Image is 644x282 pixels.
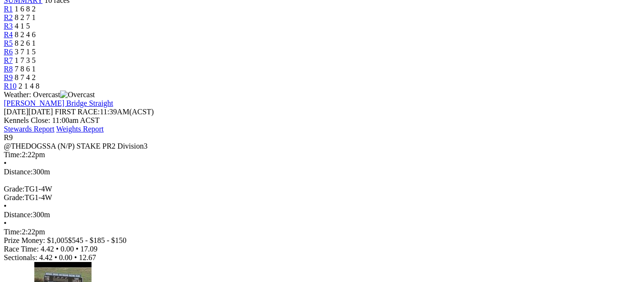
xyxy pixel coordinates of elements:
a: R5 [4,39,13,47]
span: 17.09 [81,245,98,253]
span: Distance: [4,168,32,176]
span: 7 8 6 1 [15,65,36,73]
span: 8 2 7 1 [15,13,36,21]
span: 1 6 8 2 [15,5,36,13]
a: R8 [4,65,13,73]
span: [DATE] [4,108,29,116]
a: R1 [4,5,13,13]
span: Distance: [4,211,32,219]
span: Time: [4,151,22,159]
a: Weights Report [56,125,104,133]
span: 0.00 [61,245,74,253]
span: FIRST RACE: [55,108,100,116]
div: TG1-4W [4,185,640,193]
a: R10 [4,82,17,90]
span: Grade: [4,185,25,193]
a: R9 [4,73,13,81]
span: • [54,253,57,262]
span: 11:39AM(ACST) [55,108,154,116]
span: Time: [4,228,22,236]
span: 12.67 [79,253,96,262]
span: • [74,253,77,262]
a: [PERSON_NAME] Bridge Straight [4,99,113,107]
span: R9 [4,133,13,141]
a: R6 [4,48,13,56]
span: 4.42 [39,253,52,262]
span: • [76,245,79,253]
div: 300m [4,211,640,219]
span: 0.00 [59,253,72,262]
span: 1 7 3 5 [15,56,36,64]
a: R2 [4,13,13,21]
span: $545 - $185 - $150 [68,236,127,244]
span: Grade: [4,193,25,201]
span: 8 2 4 6 [15,30,36,39]
span: • [4,159,7,167]
span: Race Time: [4,245,39,253]
span: • [4,202,7,210]
div: 2:22pm [4,228,640,236]
span: 4 1 5 [15,22,30,30]
span: Weather: Overcast [4,91,95,99]
span: • [56,245,59,253]
a: Stewards Report [4,125,54,133]
div: TG1-4W [4,193,640,202]
div: @THEDOGSSA (N/P) STAKE PR2 Division3 [4,142,640,151]
div: 300m [4,168,640,176]
span: • [4,219,7,227]
span: 4.42 [41,245,54,253]
div: Kennels Close: 11:00am ACST [4,116,640,125]
div: Prize Money: $1,005 [4,236,640,245]
span: [DATE] [4,108,53,116]
span: 2 1 4 8 [19,82,40,90]
span: 3 7 1 5 [15,48,36,56]
div: 2:22pm [4,151,640,159]
span: 8 2 6 1 [15,39,36,47]
span: 8 7 4 2 [15,73,36,81]
a: R3 [4,22,13,30]
a: R7 [4,56,13,64]
span: Sectionals: [4,253,37,262]
img: Overcast [60,91,95,99]
a: R4 [4,30,13,39]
